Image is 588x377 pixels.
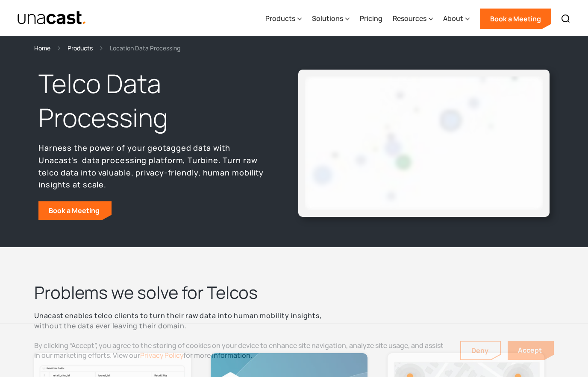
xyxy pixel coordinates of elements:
[34,341,447,360] div: By clicking “Accept”, you agree to the storing of cookies on your device to enhance site navigati...
[34,43,50,53] a: Home
[38,201,112,220] a: Book a Meeting
[480,9,551,29] a: Book a Meeting
[461,342,500,359] a: Deny
[265,13,295,23] div: Products
[265,1,302,36] div: Products
[312,1,350,36] div: Solutions
[17,11,87,26] a: home
[38,142,267,191] p: Harness the power of your geotagged data with Unacast's data processing platform, Turbine. Turn r...
[393,13,426,23] div: Resources
[561,14,571,24] img: Search icon
[393,1,433,36] div: Resources
[508,341,554,360] a: Accept
[34,281,554,304] h2: Problems we solve for Telcos
[140,351,183,360] a: Privacy Policy
[34,310,335,331] p: Unacast enables telco clients to turn their raw data into human mobility insights, without the da...
[38,67,267,135] h1: Telco Data Processing
[443,1,470,36] div: About
[17,11,87,26] img: Unacast text logo
[68,43,93,53] a: Products
[360,1,382,36] a: Pricing
[443,13,463,23] div: About
[110,43,180,53] div: Location Data Processing
[312,13,343,23] div: Solutions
